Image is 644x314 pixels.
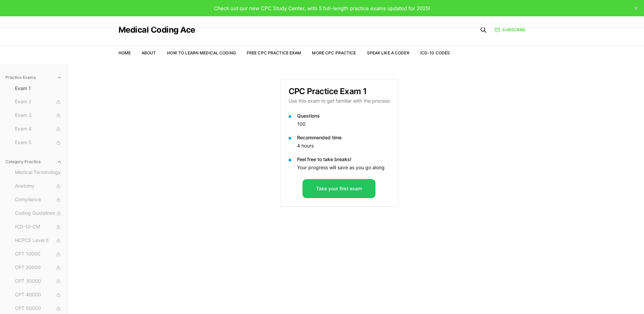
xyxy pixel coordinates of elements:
[12,208,65,219] button: Coding Guidelines
[167,50,236,55] a: How to Learn Medical Coding
[12,124,65,135] button: Exam 4
[118,50,131,55] a: Home
[630,3,641,14] button: close
[15,264,62,272] span: CPT 20000
[297,164,390,171] p: Your progress will save as you go along
[15,85,62,92] span: Exam 1
[420,50,450,55] a: ICD-10 Codes
[312,50,356,55] a: More CPC Practice
[15,210,62,217] span: Coding Guidelines
[297,121,390,127] p: 100
[367,50,409,55] a: Speak Like a Coder
[297,134,390,141] p: Recommended time
[12,249,65,260] button: CPT 10000
[3,156,65,167] button: Category Practice
[15,223,62,231] span: ICD-10-CM
[15,305,62,312] span: CPT 50000
[12,137,65,148] button: Exam 5
[15,250,62,258] span: CPT 10000
[15,182,62,190] span: Anatomy
[12,181,65,192] button: Anatomy
[12,276,65,287] button: CPT 30000
[302,179,375,198] button: Take your first exam
[15,291,62,299] span: CPT 40000
[289,98,390,104] p: Use this exam to get familiar with the process
[12,222,65,232] button: ICD-10-CM
[15,196,62,204] span: Compliance
[12,110,65,121] button: Exam 3
[15,237,62,244] span: HCPCS Level II
[12,194,65,205] button: Compliance
[495,27,526,33] a: Subscribe
[12,303,65,314] button: CPT 50000
[142,50,156,55] a: About
[289,87,390,95] h3: CPC Practice Exam 1
[12,262,65,273] button: CPT 20000
[118,26,195,34] a: Medical Coding Ace
[533,281,644,314] iframe: portal-trigger
[15,278,62,285] span: CPT 30000
[12,97,65,107] button: Exam 2
[15,125,62,133] span: Exam 4
[247,50,301,55] a: Free CPC Practice Exam
[297,142,390,149] p: 4 hours
[15,139,62,146] span: Exam 5
[12,167,65,178] button: Medical Terminology
[15,169,62,176] span: Medical Terminology
[297,112,390,119] p: Questions
[12,83,65,94] button: Exam 1
[297,156,390,163] p: Feel free to take breaks!
[214,5,430,12] span: Check out our new CPC Study Center, with 5 full-length practice exams updated for 2025!
[15,98,62,106] span: Exam 2
[3,72,65,83] button: Practice Exams
[15,112,62,119] span: Exam 3
[12,235,65,246] button: HCPCS Level II
[12,290,65,300] button: CPT 40000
